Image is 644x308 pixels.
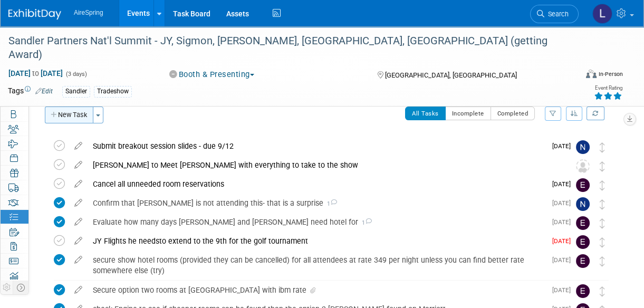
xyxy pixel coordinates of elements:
[323,200,337,207] span: 1
[8,69,63,78] span: [DATE] [DATE]
[74,9,103,16] span: AireSpring
[576,159,590,173] img: Unassigned
[586,70,597,78] img: Format-Inperson.png
[552,286,576,294] span: [DATE]
[69,198,88,208] a: edit
[88,213,546,231] div: Evaluate how many days [PERSON_NAME] and [PERSON_NAME] need hotel for
[5,32,570,64] div: Sandler Partners Nat'l Summit - JY, Sigmon, [PERSON_NAME], [GEOGRAPHIC_DATA], [GEOGRAPHIC_DATA] (...
[88,156,555,174] div: [PERSON_NAME] to Meet [PERSON_NAME] with everything to take to the show
[88,175,546,193] div: Cancel all unneeded room reservations
[534,68,623,84] div: Event Format
[587,107,604,120] a: Refresh
[1,281,13,294] td: Personalize Event Tab Strip
[600,237,605,247] i: Move task
[552,237,576,245] span: [DATE]
[45,107,93,123] button: New Task
[13,281,29,294] td: Toggle Event Tabs
[552,218,576,226] span: [DATE]
[69,236,88,246] a: edit
[69,141,88,151] a: edit
[552,256,576,264] span: [DATE]
[62,86,90,97] div: Sandler
[69,217,88,227] a: edit
[166,69,258,80] button: Booth & Presenting
[69,285,88,295] a: edit
[69,179,88,189] a: edit
[385,71,517,79] span: [GEOGRAPHIC_DATA], [GEOGRAPHIC_DATA]
[88,232,546,250] div: JY Flights he needsto extend to the 9th for the golf tournament
[576,254,590,268] img: erica arjona
[600,142,605,152] i: Move task
[65,71,87,78] span: (3 days)
[31,69,41,78] span: to
[94,86,132,97] div: Tradeshow
[600,199,605,209] i: Move task
[592,4,612,24] img: Lisa Chow
[544,10,569,18] span: Search
[600,218,605,228] i: Move task
[576,216,590,230] img: erica arjona
[576,140,590,154] img: Natalie Pyron
[35,88,53,95] a: Edit
[88,281,546,299] div: Secure option two rooms at [GEOGRAPHIC_DATA] with ibm rate
[8,9,61,20] img: ExhibitDay
[491,107,535,120] button: Completed
[552,142,576,150] span: [DATE]
[576,284,590,298] img: erica arjona
[594,85,622,91] div: Event Rating
[576,197,590,211] img: Natalie Pyron
[405,107,446,120] button: All Tasks
[576,235,590,249] img: erica arjona
[600,256,605,266] i: Move task
[88,194,546,212] div: Confirm that [PERSON_NAME] is not attending this- that is a surprise
[8,85,53,98] td: Tags
[600,180,605,190] i: Move task
[576,178,590,192] img: erica arjona
[69,255,88,265] a: edit
[88,137,546,155] div: Submit breakout session slides - due 9/12
[445,107,491,120] button: Incomplete
[600,286,605,296] i: Move task
[530,5,579,23] a: Search
[598,70,623,78] div: In-Person
[69,160,88,170] a: edit
[552,180,576,188] span: [DATE]
[88,251,546,280] div: secure show hotel rooms (provided they can be cancelled) for all attendees at rate 349 per night ...
[600,161,605,171] i: Move task
[552,199,576,207] span: [DATE]
[358,219,372,226] span: 1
